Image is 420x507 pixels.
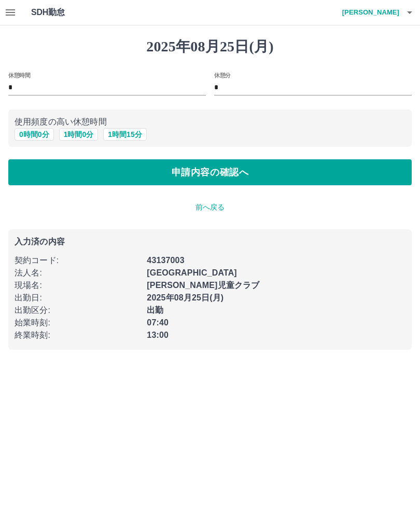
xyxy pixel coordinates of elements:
button: 1時間15分 [103,128,146,141]
b: 07:40 [147,318,169,327]
b: 2025年08月25日(月) [147,293,223,302]
b: [PERSON_NAME]児童クラブ [147,281,259,290]
button: 申請内容の確認へ [8,159,412,185]
b: 13:00 [147,331,169,339]
p: 入力済の内容 [15,238,405,246]
b: 出勤 [147,306,163,314]
p: 使用頻度の高い休憩時間 [15,116,405,128]
p: 始業時刻 : [15,317,141,329]
p: 現場名 : [15,279,141,292]
label: 休憩分 [214,71,231,79]
label: 休憩時間 [8,71,30,79]
button: 0時間0分 [15,128,54,141]
p: 契約コード : [15,254,141,267]
p: 法人名 : [15,267,141,279]
b: [GEOGRAPHIC_DATA] [147,268,237,277]
p: 出勤区分 : [15,304,141,317]
h1: 2025年08月25日(月) [8,38,412,56]
b: 43137003 [147,256,184,265]
button: 1時間0分 [59,128,99,141]
p: 終業時刻 : [15,329,141,341]
p: 前へ戻る [8,202,412,213]
p: 出勤日 : [15,292,141,304]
